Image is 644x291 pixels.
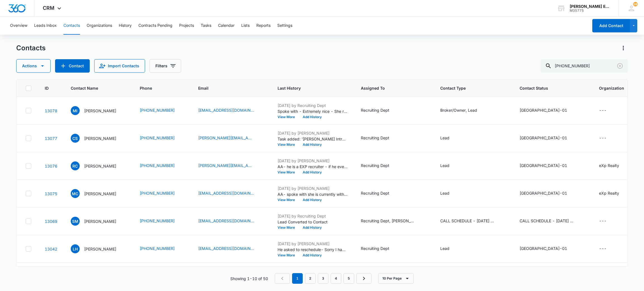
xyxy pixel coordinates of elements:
[71,161,126,170] div: Contact Name - Russell Colliau - Select to Edit Field
[440,218,496,224] div: CALL SCHEDULE - [DATE] - TYPE
[599,85,624,91] span: Organization
[278,143,299,146] button: View More
[599,245,607,252] div: ---
[198,107,254,113] a: [EMAIL_ADDRESS][DOMAIN_NAME]
[440,190,460,197] div: Contact Type - Lead - Select to Edit Field
[140,190,175,196] a: [PHONE_NUMBER]
[198,190,264,197] div: Email - meaganclarkrealtor@gmail.com - Select to Edit Field
[140,107,175,113] a: [PHONE_NUMBER]
[440,218,506,225] div: Contact Type - CALL SCHEDULE - DEC 2024 - TYPE - Select to Edit Field
[633,2,638,6] div: notifications count
[440,245,449,251] div: Lead
[361,245,399,252] div: Assigned To - Recruiting Dept - Select to Edit Field
[299,254,326,257] button: Add History
[520,163,577,169] div: Contact Status - TX-01 - Select to Edit Field
[440,245,460,252] div: Contact Type - Lead - Select to Edit Field
[361,107,389,113] div: Recruiting Dept
[198,218,264,225] div: Email - soniamaldonadojaimes760@gmail.com - Select to Edit Field
[218,17,235,35] button: Calendar
[140,218,185,225] div: Phone - (512) 981-2463 - Select to Edit Field
[140,135,185,142] div: Phone - (512) 633-5559 - Select to Edit Field
[318,273,328,284] a: Page 3
[570,9,610,13] div: account id
[361,163,389,168] div: Recruiting Dept
[230,276,268,282] p: Showing 1-10 of 50
[520,107,577,114] div: Contact Status - TX-01 - Select to Edit Field
[71,244,80,253] span: LH
[179,17,194,35] button: Projects
[520,135,577,142] div: Contact Status - TX-01 - Select to Edit Field
[378,273,414,284] button: 10 Per Page
[299,226,326,229] button: Add History
[45,247,57,251] a: Navigate to contact details page for Larry Hartwell
[43,5,55,11] span: CRM
[599,135,607,142] div: ---
[361,245,389,251] div: Recruiting Dept
[440,190,449,196] div: Lead
[278,164,347,170] p: AA- he is a EXP recruiter - if he ever makes appointment all he wants to do is pitch joining his ...
[361,163,399,169] div: Assigned To - Recruiting Dept - Select to Edit Field
[541,59,628,73] input: Search Contacts
[278,219,347,225] p: Lead Converted to Contact
[278,241,347,247] p: [DATE] by [PERSON_NAME]
[440,107,477,113] div: Broker/Owner, Lead
[520,190,577,197] div: Contact Status - TX-01 - Select to Edit Field
[140,163,185,169] div: Phone - (512) 910-0560 - Select to Edit Field
[94,59,145,73] button: Import Contacts
[278,213,347,219] p: [DATE] by Recruiting Dept
[292,273,303,284] em: 1
[71,85,118,91] span: Contact Name
[34,17,57,35] button: Leads Inbox
[520,163,567,168] div: [GEOGRAPHIC_DATA]-01
[278,198,299,202] button: View More
[278,130,347,136] p: [DATE] by [PERSON_NAME]
[599,107,617,114] div: Organization - - Select to Edit Field
[198,135,254,141] a: [PERSON_NAME][EMAIL_ADDRESS][DOMAIN_NAME]
[299,198,326,202] button: Add History
[71,189,126,198] div: Contact Name - Meagan Clark - Select to Edit Field
[520,190,567,196] div: [GEOGRAPHIC_DATA]-01
[84,246,116,252] p: [PERSON_NAME]
[45,191,57,196] a: Navigate to contact details page for Meagan Clark
[198,190,254,196] a: [EMAIL_ADDRESS][DOMAIN_NAME]
[599,190,629,197] div: Organization - eXp Realty - Select to Edit Field
[520,245,567,251] div: [GEOGRAPHIC_DATA]-01
[45,136,57,141] a: Navigate to contact details page for Chet Smith
[278,226,299,229] button: View More
[71,244,126,253] div: Contact Name - Larry Hartwell - Select to Edit Field
[440,107,487,114] div: Contact Type - Broker/Owner, Lead - Select to Edit Field
[520,107,567,113] div: [GEOGRAPHIC_DATA]-01
[140,245,175,251] a: [PHONE_NUMBER]
[150,59,181,73] button: Filters
[599,107,607,114] div: ---
[520,218,576,224] div: CALL SCHEDULE - [DATE] - STATUS
[599,245,617,252] div: Organization - - Select to Edit Field
[45,219,57,224] a: Navigate to contact details page for Sonia Maldonado
[331,273,341,284] a: Page 4
[198,218,254,224] a: [EMAIL_ADDRESS][DOMAIN_NAME]
[278,247,347,252] p: He asked to reschedule- Sorry I have some Listing appointments then. Can do it later that afterno...
[10,17,27,35] button: Overview
[138,17,172,35] button: Contracts Pending
[277,17,292,35] button: Settings
[305,273,316,284] a: Page 2
[278,185,347,191] p: [DATE] by [PERSON_NAME]
[361,135,389,141] div: Recruiting Dept
[361,218,427,225] div: Assigned To - Recruiting Dept, Sandy Lynch - Select to Edit Field
[344,273,354,284] a: Page 5
[198,163,254,168] a: [PERSON_NAME][EMAIL_ADDRESS][DOMAIN_NAME]
[45,164,57,168] a: Navigate to contact details page for Russell Colliau
[140,135,175,141] a: [PHONE_NUMBER]
[599,218,607,225] div: ---
[361,190,389,196] div: Recruiting Dept
[520,85,577,91] span: Contact Status
[71,217,126,226] div: Contact Name - Sonia Maldonado - Select to Edit Field
[201,17,211,35] button: Tasks
[278,191,347,197] p: AA- spoke with she is currently with EXP on an 8020 but she earns her $16,000 cap back in stock a...
[198,245,264,252] div: Email - lwhartwell10@gmail.com - Select to Edit Field
[55,59,90,73] button: Add Contact
[84,218,116,224] p: [PERSON_NAME]
[520,218,586,225] div: Contact Status - CALL SCHEDULE - DEC 2024 - STATUS - Select to Edit Field
[278,102,347,108] p: [DATE] by Recruiting Dept
[198,245,254,251] a: [EMAIL_ADDRESS][DOMAIN_NAME]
